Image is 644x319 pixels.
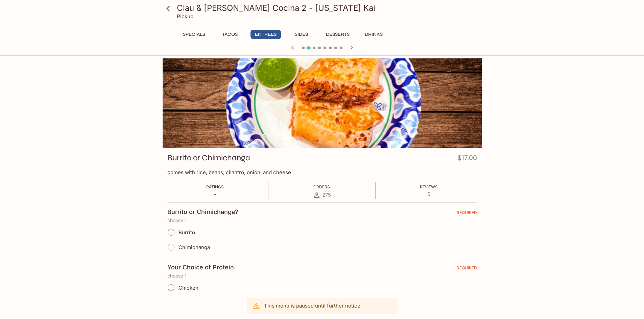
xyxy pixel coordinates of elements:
[457,153,477,166] h4: $17.00
[322,30,353,39] button: Desserts
[359,30,389,39] button: Drinks
[264,302,360,309] p: This menu is paused until further notice
[177,13,193,20] p: Pickup
[167,273,477,278] p: choose 1
[420,184,438,189] span: Reviews
[178,229,195,236] span: Burrito
[167,218,477,223] p: choose 1
[206,184,224,189] span: Ratings
[179,30,209,39] button: Specials
[167,208,238,216] h4: Burrito or Chimichanga?
[420,191,438,197] p: 0
[178,285,198,291] span: Chicken
[457,210,477,218] span: REQUIRED
[167,264,234,271] h4: Your Choice of Protein
[206,191,224,197] p: -
[215,30,245,39] button: Tacos
[457,265,477,273] span: REQUIRED
[177,3,479,13] h3: Clau & [PERSON_NAME] Cocina 2 - [US_STATE] Kai
[178,244,210,250] span: Chimichanga
[167,169,477,176] p: comes with rice, beans, cilantro, onion, and cheese
[167,153,250,163] h3: Burrito or Chimichanga
[286,30,317,39] button: Sides
[163,58,482,148] div: Burrito or Chimichanga
[322,192,331,198] span: 275
[313,184,330,189] span: Orders
[251,30,281,39] button: Entrees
